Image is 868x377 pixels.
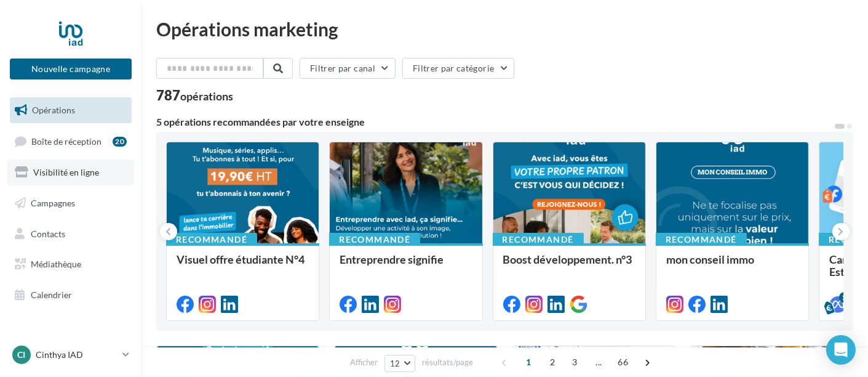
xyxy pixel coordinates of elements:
[340,253,444,266] span: Entreprendre signifie
[33,167,99,177] span: Visibilité en ligne
[519,352,538,372] span: 1
[826,335,856,365] div: Open Intercom Messenger
[656,233,747,246] div: Recommandé
[666,253,754,266] span: mon conseil immo
[31,136,102,146] span: Boîte de réception
[156,89,233,102] div: 787
[543,352,562,372] span: 2
[31,290,72,300] span: Calendrier
[32,105,75,115] span: Opérations
[156,20,853,38] div: Opérations marketing
[613,352,633,372] span: 66
[7,282,134,308] a: Calendrier
[390,359,400,368] span: 12
[180,91,233,102] div: opérations
[350,357,378,368] span: Afficher
[329,233,420,246] div: Recommandé
[7,97,134,123] a: Opérations
[31,198,75,208] span: Campagnes
[7,128,134,155] a: Boîte de réception20
[503,253,632,266] span: Boost développement. n°3
[10,343,132,367] a: CI Cinthya IAD
[7,221,134,247] a: Contacts
[10,59,132,79] button: Nouvelle campagne
[384,355,416,372] button: 12
[31,228,65,238] span: Contacts
[839,292,850,303] div: 5
[156,117,834,127] div: 5 opérations recommandées par votre enseigne
[589,352,608,372] span: ...
[493,233,584,246] div: Recommandé
[402,58,514,79] button: Filtrer par catégorie
[7,160,134,185] a: Visibilité en ligne
[422,357,473,368] span: résultats/page
[177,253,305,266] span: Visuel offre étudiante N°4
[31,259,81,269] span: Médiathèque
[7,251,134,277] a: Médiathèque
[36,349,117,361] p: Cinthya IAD
[565,352,584,372] span: 3
[166,233,257,246] div: Recommandé
[113,137,127,147] div: 20
[7,190,134,216] a: Campagnes
[18,349,26,361] span: CI
[300,58,396,79] button: Filtrer par canal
